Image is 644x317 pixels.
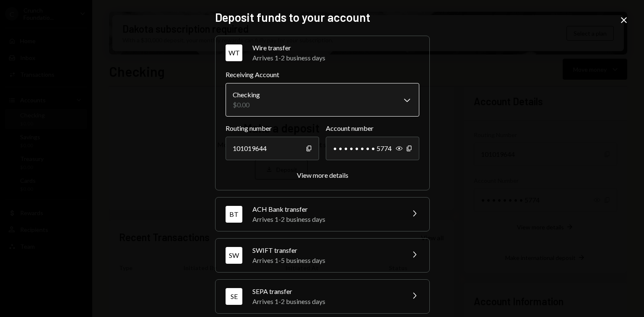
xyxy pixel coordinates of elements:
[326,123,419,133] label: Account number
[252,204,399,214] div: ACH Bank transfer
[252,255,399,265] div: Arrives 1-5 business days
[252,296,399,307] div: Arrives 1-2 business days
[297,171,348,180] button: View more details
[297,171,348,179] div: View more details
[216,197,429,231] button: BTACH Bank transferArrives 1-2 business days
[226,70,419,80] label: Receiving Account
[226,206,242,223] div: BT
[226,83,419,117] button: Receiving Account
[326,137,419,160] div: • • • • • • • • 5774
[216,36,429,70] button: WTWire transferArrives 1-2 business days
[226,123,319,133] label: Routing number
[252,286,399,296] div: SEPA transfer
[226,44,242,61] div: WT
[226,70,419,180] div: WTWire transferArrives 1-2 business days
[226,247,242,264] div: SW
[215,9,429,26] h2: Deposit funds to your account
[226,137,319,160] div: 101019644
[216,280,429,313] button: SESEPA transferArrives 1-2 business days
[226,288,242,305] div: SE
[216,239,429,272] button: SWSWIFT transferArrives 1-5 business days
[252,214,399,224] div: Arrives 1-2 business days
[252,43,419,53] div: Wire transfer
[252,53,419,63] div: Arrives 1-2 business days
[252,245,399,255] div: SWIFT transfer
